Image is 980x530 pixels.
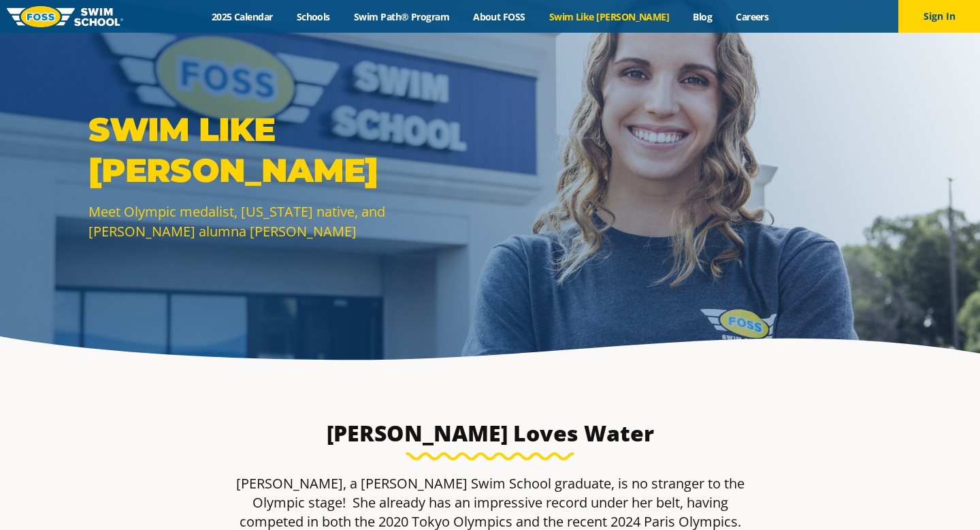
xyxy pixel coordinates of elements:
[7,6,123,27] img: FOSS Swim School Logo
[461,10,538,23] a: About FOSS
[88,109,483,191] p: SWIM LIKE [PERSON_NAME]
[284,10,342,23] a: Schools
[537,10,681,23] a: Swim Like [PERSON_NAME]
[88,202,483,241] p: Meet Olympic medalist, [US_STATE] native, and [PERSON_NAME] alumna [PERSON_NAME]
[305,420,675,447] h3: [PERSON_NAME] Loves Water
[724,10,781,23] a: Careers
[342,10,461,23] a: Swim Path® Program
[199,10,284,23] a: 2025 Calendar
[681,10,724,23] a: Blog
